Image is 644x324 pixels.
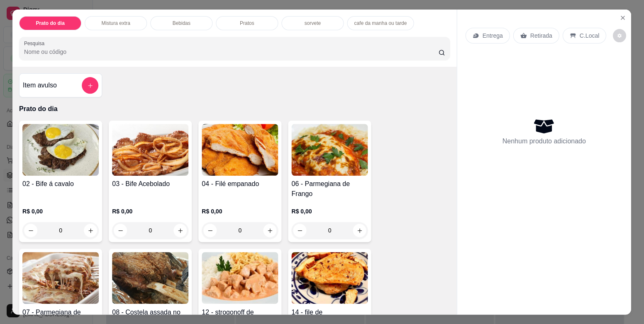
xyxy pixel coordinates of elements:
[240,20,255,27] p: Pratos
[112,179,189,189] h4: 03 - Bife Acebolado
[23,179,99,189] h4: 02 - Bife á cavalo
[202,124,278,176] img: product-image
[616,11,629,24] button: Close
[613,29,627,42] button: decrease-product-quantity
[503,136,586,146] p: Nenhum produto adicionado
[24,48,439,56] input: Pesquisa
[354,20,407,27] p: cafe da manha ou tarde
[112,208,189,216] p: R$ 0,00
[305,20,321,27] p: sorvete
[102,20,130,27] p: Mistura extra
[292,208,368,216] p: R$ 0,00
[202,208,278,216] p: R$ 0,00
[202,252,278,304] img: product-image
[580,31,600,40] p: C.Local
[23,80,57,90] h4: Item avulso
[24,40,48,47] label: Pesquisa
[23,124,99,176] img: product-image
[36,20,65,27] p: Prato do dia
[20,104,451,114] p: Prato do dia
[82,77,99,94] button: add-separate-item
[292,179,368,199] h4: 06 - Parmegiana de Frango
[23,252,99,304] img: product-image
[292,124,368,176] img: product-image
[23,208,99,216] p: R$ 0,00
[530,31,552,40] p: Retirada
[483,31,503,40] p: Entrega
[173,20,190,27] p: Bebidas
[202,179,278,189] h4: 04 - Filé empanado
[112,124,189,176] img: product-image
[112,252,189,304] img: product-image
[292,252,368,304] img: product-image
